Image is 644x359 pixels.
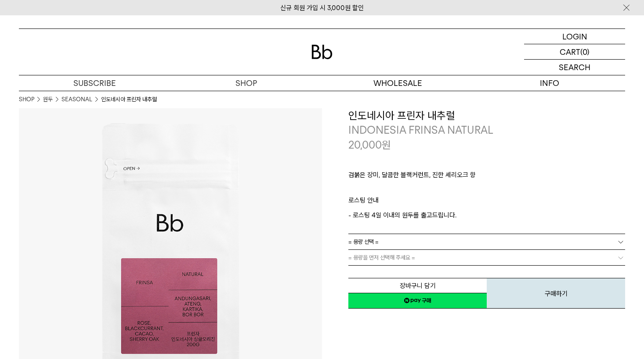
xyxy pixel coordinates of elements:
p: ㅤ [348,185,625,195]
p: LOGIN [562,29,587,44]
p: WHOLESALE [322,75,474,91]
p: 20,000 [348,138,391,153]
a: LOGIN [524,29,625,44]
a: 원두 [43,95,53,104]
button: 장바구니 담기 [348,278,487,293]
p: SEARCH [559,60,590,75]
h3: 인도네시아 프린자 내추럴 [348,108,625,123]
p: INFO [474,75,625,91]
img: 로고 [311,45,333,59]
p: 검붉은 장미, 달콤한 블랙커런트, 진한 셰리오크 향 [348,170,625,185]
a: CART (0) [524,44,625,60]
li: 인도네시아 프린자 내추럴 [101,95,157,104]
span: = 용량 선택 = [348,234,379,249]
a: 신규 회원 가입 시 3,000원 할인 [280,4,364,12]
span: = 용량을 먼저 선택해 주세요 = [348,250,415,265]
p: INDONESIA FRINSA NATURAL [348,123,625,138]
button: 구매하기 [487,278,625,309]
span: 원 [382,139,391,151]
a: SHOP [170,75,322,91]
a: SHOP [19,95,34,104]
a: SUBSCRIBE [19,75,170,91]
p: CART [560,44,580,59]
a: SEASONAL [62,95,92,104]
p: - 로스팅 4일 이내의 원두를 출고드립니다. [348,210,625,220]
a: 새창 [348,293,487,309]
p: 로스팅 안내 [348,195,625,210]
p: (0) [580,44,590,59]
